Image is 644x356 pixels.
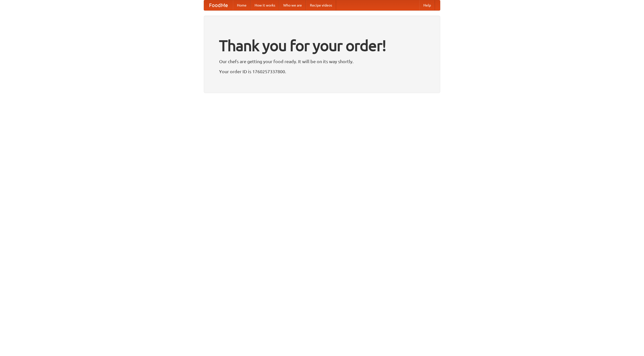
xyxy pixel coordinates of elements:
p: Your order ID is 1760257337800. [219,68,425,75]
a: Recipe videos [306,0,336,10]
a: How it works [251,0,279,10]
a: Home [233,0,251,10]
a: Who we are [279,0,306,10]
p: Our chefs are getting your food ready. It will be on its way shortly. [219,58,425,65]
a: FoodMe [204,0,233,10]
a: Help [419,0,435,10]
h1: Thank you for your order! [219,33,425,58]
